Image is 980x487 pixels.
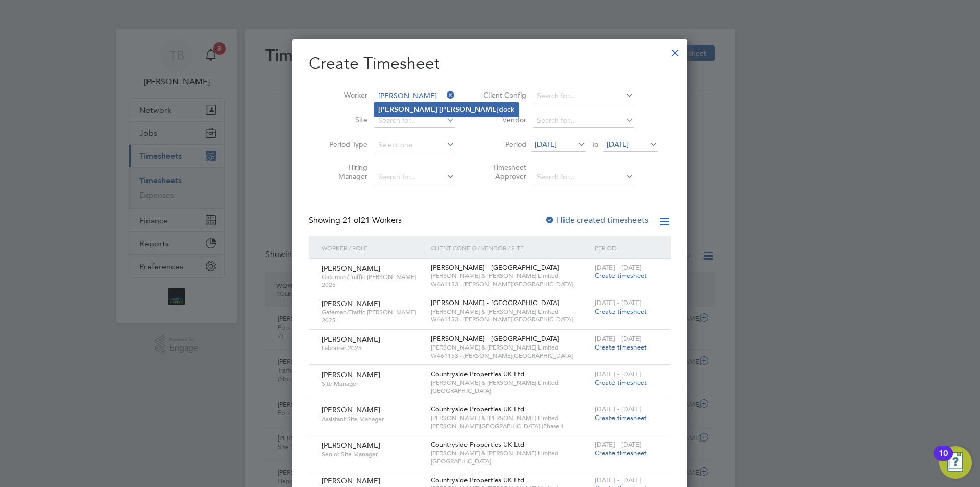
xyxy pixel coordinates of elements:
span: [PERSON_NAME] & [PERSON_NAME] Limited [431,272,590,280]
span: Site Manager [322,380,423,388]
label: Period [480,140,526,149]
span: To [588,137,601,151]
label: Vendor [480,115,526,124]
input: Search for... [375,113,455,128]
div: Client Config / Vendor / Site [428,236,592,260]
span: [DATE] - [DATE] [595,405,642,413]
input: Search for... [375,89,455,103]
span: Gateman/Traffic [PERSON_NAME] 2025 [322,308,423,324]
label: Period Type [322,140,367,149]
span: [PERSON_NAME] [322,405,380,414]
span: Countryside Properties UK Ltd [431,405,524,413]
div: 10 [939,453,948,467]
span: [PERSON_NAME] & [PERSON_NAME] Limited [431,343,590,352]
label: Timesheet Approver [480,163,526,181]
span: [PERSON_NAME][GEOGRAPHIC_DATA] (Phase 1 [431,422,590,430]
span: [DATE] [607,140,629,149]
span: Create timesheet [595,413,647,422]
div: Period [592,236,660,260]
label: Worker [322,90,367,100]
span: [PERSON_NAME] & [PERSON_NAME] Limited [431,449,590,457]
span: W461153 - [PERSON_NAME][GEOGRAPHIC_DATA] [431,315,590,323]
span: Countryside Properties UK Ltd [431,440,524,449]
span: Create timesheet [595,378,647,387]
span: [DATE] - [DATE] [595,369,642,378]
span: Countryside Properties UK Ltd [431,369,524,378]
span: [GEOGRAPHIC_DATA] [431,387,590,395]
li: dock [374,103,519,117]
span: [DATE] - [DATE] [595,263,642,272]
input: Search for... [533,89,634,103]
span: [PERSON_NAME] [322,440,380,450]
label: Site [322,115,367,124]
span: Assistant Site Manager [322,415,423,423]
b: [PERSON_NAME] [378,105,437,114]
div: Worker / Role [319,236,428,260]
span: [PERSON_NAME] & [PERSON_NAME] Limited [431,379,590,387]
label: Hiring Manager [322,163,367,181]
span: [PERSON_NAME] - [GEOGRAPHIC_DATA] [431,334,559,343]
input: Search for... [375,170,455,184]
span: Create timesheet [595,343,647,352]
span: [DATE] [535,140,557,149]
span: [PERSON_NAME] - [GEOGRAPHIC_DATA] [431,298,559,307]
input: Select one [375,138,455,152]
span: [PERSON_NAME] & [PERSON_NAME] Limited [431,414,590,422]
label: Hide created timesheets [545,215,648,225]
span: Gateman/Traffic [PERSON_NAME] 2025 [322,273,423,289]
span: Senior Site Manager [322,450,423,458]
span: [PERSON_NAME] & [PERSON_NAME] Limited [431,308,590,316]
span: [DATE] - [DATE] [595,440,642,449]
input: Search for... [533,113,634,128]
span: [PERSON_NAME] [322,264,380,273]
span: [PERSON_NAME] [322,335,380,344]
span: Create timesheet [595,307,647,316]
span: [PERSON_NAME] - [GEOGRAPHIC_DATA] [431,263,559,272]
h2: Create Timesheet [309,53,671,75]
label: Client Config [480,90,526,100]
span: W461153 - [PERSON_NAME][GEOGRAPHIC_DATA] [431,352,590,360]
span: Create timesheet [595,449,647,457]
span: [DATE] - [DATE] [595,334,642,343]
span: [PERSON_NAME] [322,370,380,379]
span: Labourer 2025 [322,344,423,352]
span: Create timesheet [595,271,647,280]
span: [PERSON_NAME] [322,476,380,485]
b: [PERSON_NAME] [439,105,499,114]
div: Showing [309,215,404,226]
span: [DATE] - [DATE] [595,298,642,307]
span: Countryside Properties UK Ltd [431,476,524,484]
span: W461153 - [PERSON_NAME][GEOGRAPHIC_DATA] [431,280,590,288]
span: 21 of [342,215,361,225]
span: [PERSON_NAME] [322,299,380,308]
span: [GEOGRAPHIC_DATA] [431,457,590,466]
span: 21 Workers [342,215,402,225]
span: [DATE] - [DATE] [595,476,642,484]
input: Search for... [533,170,634,184]
button: Open Resource Center, 10 new notifications [939,446,972,479]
